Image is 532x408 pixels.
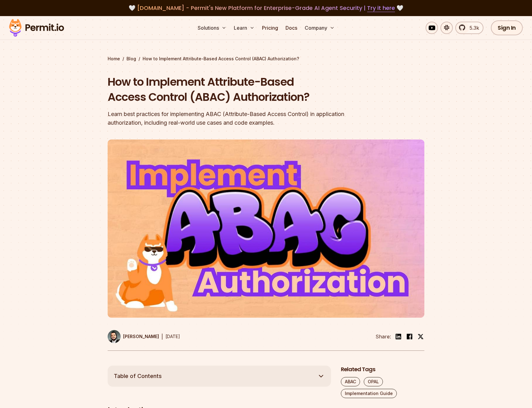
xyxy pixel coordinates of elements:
[108,366,331,387] button: Table of Contents
[108,56,120,62] a: Home
[114,372,162,380] span: Table of Contents
[341,377,360,386] a: ABAC
[260,22,281,34] a: Pricing
[302,22,337,34] button: Company
[108,330,121,343] img: Gabriel L. Manor
[395,333,402,340] img: linkedin
[283,22,300,34] a: Docs
[161,333,163,340] div: |
[108,56,424,62] div: / /
[123,333,159,340] p: [PERSON_NAME]
[165,334,180,339] time: [DATE]
[341,366,424,373] h2: Related Tags
[231,22,257,34] button: Learn
[108,330,159,343] a: [PERSON_NAME]
[364,377,383,386] a: OPAL
[108,74,345,105] h1: How to Implement Attribute-Based Access Control (ABAC) Authorization?
[137,4,395,12] span: [DOMAIN_NAME] - Permit's New Platform for Enterprise-Grade AI Agent Security |
[367,4,395,12] a: Try it here
[127,56,136,62] a: Blog
[491,20,523,35] a: Sign In
[466,24,479,32] span: 5.3k
[108,110,345,127] div: Learn best practices for implementing ABAC (Attribute-Based Access Control) in application author...
[418,333,424,340] img: twitter
[195,22,229,34] button: Solutions
[455,22,483,34] a: 5.3k
[6,17,67,38] img: Permit logo
[341,389,397,398] a: Implementation Guide
[375,333,391,340] li: Share:
[108,140,424,318] img: How to Implement Attribute-Based Access Control (ABAC) Authorization?
[15,4,517,12] div: 🤍 🤍
[406,333,413,340] img: facebook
